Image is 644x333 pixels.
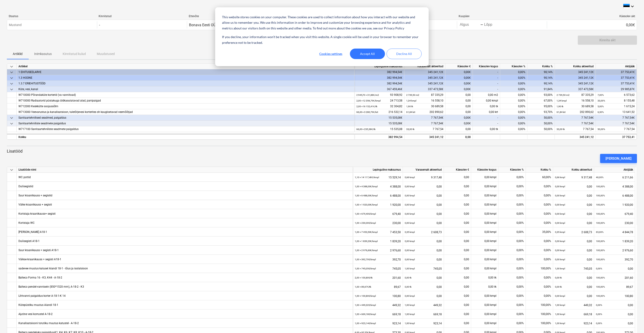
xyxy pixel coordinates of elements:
div: 0,00% [500,81,528,86]
div: 0,00 kmpl [471,319,499,328]
font: 6 488,00 [623,191,633,200]
div: Staatus [9,15,95,18]
div: 345 241,12€ [555,81,596,86]
div: Kinnitatud [99,15,185,18]
div: 0,00% [526,209,553,218]
small: 0,00 kmpl [555,194,565,197]
div: 0,00 [446,98,473,104]
font: 6 488,00 [390,191,401,200]
div: 0,00% [499,173,526,182]
div: 0,00% [526,246,553,255]
div: 0,00 tk [471,273,499,282]
div: 0,00% [526,237,553,246]
font: 2 608,73 [431,227,442,237]
div: 382 994,54€ [355,75,405,81]
div: W710000 Põrandaküte korterid (va vannitoad) [18,92,353,98]
div: 60,00% [526,173,553,182]
div: 0,00% [499,182,526,191]
div: 0,00% [499,300,526,310]
div: WC potid [18,173,31,182]
p: Inimkasutus [34,52,52,56]
font: 679,40 [393,209,401,218]
div: 67,00% [528,98,555,104]
span: keyboard_arrow_down [9,64,14,69]
div: Lepinguline maksumus [355,64,405,69]
div: Kokku akteeritud [555,64,596,69]
div: 345 241,12€ [405,69,446,75]
span: keyboard_arrow_down [9,87,14,92]
font: 216 532,14 [389,109,403,115]
div: 0,00 [446,109,473,115]
div: 0,00% [499,264,526,273]
div: 1 EHITUSEELARVE [18,69,353,75]
div: Kokku akteeritud [553,167,594,173]
div: 0,00 m2 [473,92,500,98]
div: 0,00 kmpl [471,227,499,237]
small: 1,00 × 679,40€/kmpl [355,213,376,215]
div: 382 994,54 [356,134,403,140]
button: Decline All [387,49,422,59]
div: Varasemalt akteeritud [403,167,444,173]
div: - [473,81,500,86]
div: 0,00 kmpl [471,173,499,182]
div: Dušisegistid [18,182,33,191]
small: 7,00% [598,94,604,96]
button: [PERSON_NAME] [600,154,637,163]
div: 0,00% [500,69,528,75]
div: Koristaja kraanikauss+ segisti [18,209,56,218]
font: 1 615,24 [624,104,635,109]
font: 7 767,54 [433,126,444,132]
small: 0,00 kmpl [405,203,415,206]
font: 15 529,14 [389,173,401,182]
div: 0,00€ [446,81,473,86]
div: 0,00% [526,218,553,227]
small: 0,35 kmpl [555,231,565,233]
div: 0,00% [526,200,553,209]
div: 0,00 kmpl [471,300,499,310]
div: 0,00% [526,282,553,291]
font: 0,00 [587,182,592,191]
div: 0,00€ [446,75,473,81]
div: 100,00% [526,300,553,310]
small: 50,00% [598,128,605,130]
small: 5,00% [598,105,604,108]
div: 0,00 [446,218,469,227]
div: Suur kraanikauss + segistid [18,191,52,200]
small: 0,00 kmpl [555,203,565,206]
div: 50,00% [528,115,555,121]
div: 345 241,12€ [555,75,596,81]
font: 4 844,78 [623,227,633,237]
small: 0,35 kmpl [405,231,415,233]
font: 4 388,00 [390,182,401,191]
small: 0,00 kmpl [555,185,565,188]
font: 0,00 [437,200,442,209]
small: 65,00% [596,231,604,233]
div: 337 473,58€ [405,86,446,92]
button: Accept All [350,49,385,59]
div: 0,00% [499,282,526,291]
font: 15 535,08 [390,126,403,132]
div: - [473,115,500,121]
div: Sanitaartehnilised seadmed, paigaldus [18,115,353,121]
p: Lisatööd [7,148,637,154]
div: 0,00% [499,237,526,246]
div: 90,14% [528,81,555,86]
div: 0,00% [526,273,553,282]
div: 0,00% [499,319,526,328]
div: 337 473,58€ [555,86,596,92]
div: 0,00 [446,209,469,218]
div: 0,00 kmpl [471,182,499,191]
div: - [480,23,483,26]
div: Kuupäev [459,15,545,18]
font: 0,00 [437,218,442,227]
div: 1.3 HOONE [18,75,353,81]
div: 0,00 [446,104,473,109]
div: Artikkel [17,64,355,69]
small: 0,00 kmpl [405,213,415,215]
div: 35,00% [526,227,553,237]
div: 1.3.7 ERIEHITUSTÖÖD [18,81,353,86]
font: 1 920,00 [390,200,401,209]
small: 1,00 × 230,00€/kmpl [355,222,376,224]
font: 6 573,62 [624,92,635,98]
div: 0,00% [499,200,526,209]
